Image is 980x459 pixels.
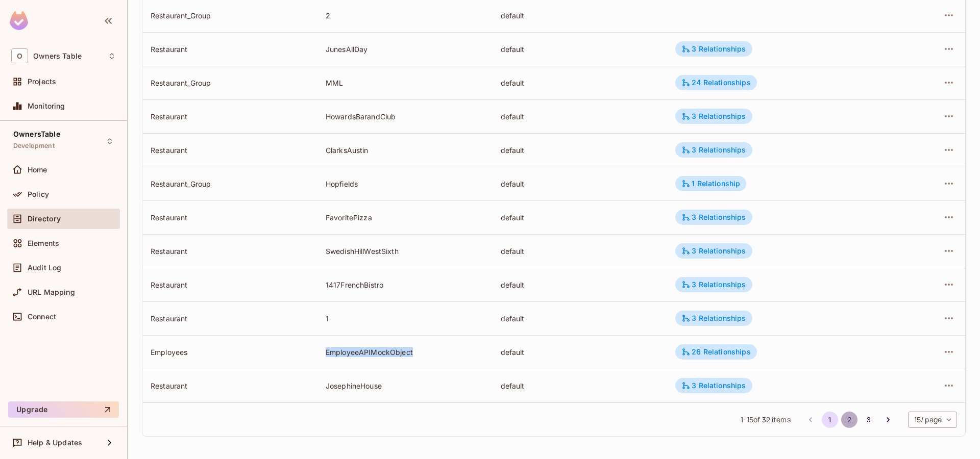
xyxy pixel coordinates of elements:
span: Policy [28,190,49,198]
span: Workspace: Owners Table [33,52,82,60]
button: Go to page 2 [841,412,857,428]
nav: pagination navigation [801,412,898,428]
div: default [501,44,659,54]
span: Directory [28,215,61,223]
div: Employees [151,347,309,357]
div: Restaurant [151,112,309,121]
span: Home [28,166,47,174]
div: JunesAllDay [326,44,484,54]
div: Restaurant [151,145,309,155]
div: 3 Relationships [681,145,746,155]
div: default [501,213,659,222]
button: Go to page 3 [861,412,877,428]
div: Restaurant [151,213,309,222]
div: default [501,11,659,20]
div: 3 Relationships [681,213,746,222]
div: Restaurant_Group [151,179,309,189]
span: Projects [28,78,56,86]
span: Connect [28,313,56,321]
div: Restaurant [151,246,309,256]
div: 2 [326,11,484,20]
div: default [501,179,659,189]
div: 3 Relationships [681,280,746,289]
div: FavoritePizza [326,213,484,222]
div: 24 Relationships [681,78,750,87]
span: Help & Updates [28,439,82,447]
div: SwedishHillWestSixth [326,246,484,256]
div: EmployeeAPIMockObject [326,347,484,357]
div: default [501,314,659,323]
div: 1 Relationship [681,179,740,188]
span: OwnersTable [13,130,60,138]
div: Restaurant_Group [151,11,309,20]
button: Go to next page [880,412,896,428]
span: Elements [28,239,59,247]
div: default [501,145,659,155]
div: 15 / page [908,412,957,428]
div: ClarksAustin [326,145,484,155]
div: 26 Relationships [681,347,750,356]
div: Restaurant [151,280,309,290]
span: O [11,48,28,63]
div: default [501,112,659,121]
span: Development [13,142,55,150]
div: Hopfields [326,179,484,189]
span: Monitoring [28,102,65,110]
div: 1 [326,314,484,323]
div: 3 Relationships [681,112,746,121]
div: JosephineHouse [326,381,484,391]
div: Restaurant [151,381,309,391]
div: default [501,280,659,290]
div: Restaurant_Group [151,78,309,88]
div: default [501,347,659,357]
span: 1 - 15 of 32 items [741,414,790,425]
img: SReyMgAAAABJRU5ErkJggg== [10,11,28,30]
div: Restaurant [151,44,309,54]
div: Restaurant [151,314,309,323]
div: MML [326,78,484,88]
div: 1417FrenchBistro [326,280,484,290]
div: 3 Relationships [681,314,746,323]
div: default [501,381,659,391]
div: default [501,78,659,88]
span: URL Mapping [28,288,75,296]
div: HowardsBarandClub [326,112,484,121]
div: default [501,246,659,256]
button: page 1 [822,412,838,428]
div: 3 Relationships [681,381,746,390]
button: Upgrade [8,401,119,418]
div: 3 Relationships [681,246,746,256]
span: Audit Log [28,264,61,272]
div: 3 Relationships [681,44,746,54]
